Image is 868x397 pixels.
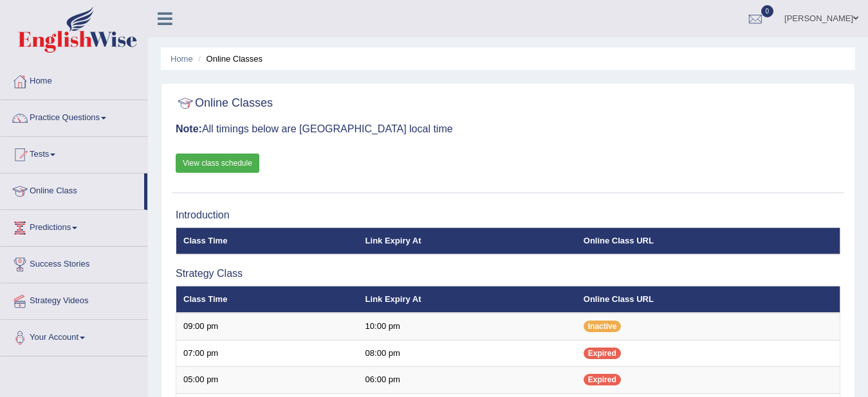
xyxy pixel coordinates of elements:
span: Expired [584,348,621,359]
a: Predictions [1,210,147,242]
td: 09:00 pm [176,313,358,340]
th: Online Class URL [577,227,840,254]
h2: Online Classes [176,94,273,113]
span: Inactive [584,321,622,332]
a: View class schedule [176,154,259,173]
th: Link Expiry At [358,286,577,313]
b: Note: [176,123,202,134]
td: 07:00 pm [176,340,358,367]
td: 10:00 pm [358,313,577,340]
li: Online Classes [195,53,263,65]
td: 08:00 pm [358,340,577,367]
a: Tests [1,137,147,169]
h3: All timings below are [GEOGRAPHIC_DATA] local time [176,123,840,135]
a: Strategy Videos [1,283,147,315]
th: Link Expiry At [358,227,577,254]
a: Home [171,54,193,64]
a: Your Account [1,320,147,352]
span: 0 [761,5,774,17]
th: Online Class URL [577,286,840,313]
span: Expired [584,374,621,385]
td: 05:00 pm [176,367,358,394]
a: Practice Questions [1,100,147,132]
th: Class Time [176,286,358,313]
a: Home [1,64,147,96]
a: Success Stories [1,247,147,279]
h3: Introduction [176,209,840,221]
td: 06:00 pm [358,367,577,394]
th: Class Time [176,227,358,254]
a: Online Class [1,173,144,206]
h3: Strategy Class [176,268,840,279]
